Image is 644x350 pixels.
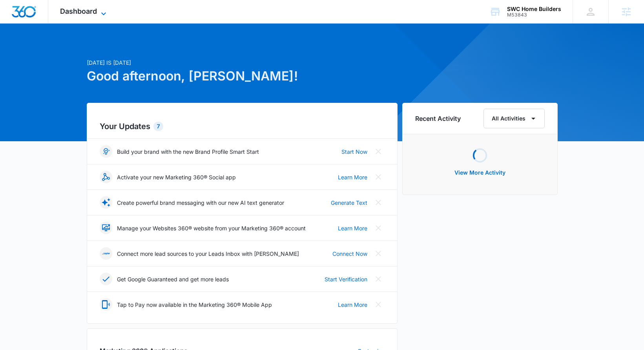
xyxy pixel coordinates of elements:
[100,120,385,132] h2: Your Updates
[338,173,367,181] a: Learn More
[117,301,272,309] p: Tap to Pay now available in the Marketing 360® Mobile App
[372,196,385,209] button: Close
[447,163,513,182] button: View More Activity
[372,222,385,234] button: Close
[483,109,545,128] button: All Activities
[332,250,367,258] a: Connect Now
[117,173,236,181] p: Activate your new Marketing 360® Social app
[507,12,561,18] div: account id
[372,247,385,260] button: Close
[341,148,367,156] a: Start Now
[372,145,385,158] button: Close
[415,114,461,123] h6: Recent Activity
[338,301,367,309] a: Learn More
[117,250,299,258] p: Connect more lead sources to your Leads Inbox with [PERSON_NAME]
[117,148,259,156] p: Build your brand with the new Brand Profile Smart Start
[372,171,385,183] button: Close
[87,67,398,86] h1: Good afternoon, [PERSON_NAME]!
[331,199,367,207] a: Generate Text
[117,224,306,232] p: Manage your Websites 360® website from your Marketing 360® account
[507,6,561,12] div: account name
[117,275,229,283] p: Get Google Guaranteed and get more leads
[372,298,385,311] button: Close
[325,275,367,283] a: Start Verification
[87,58,398,67] p: [DATE] is [DATE]
[117,199,284,207] p: Create powerful brand messaging with our new AI text generator
[153,122,163,131] div: 7
[338,224,367,232] a: Learn More
[60,7,97,15] span: Dashboard
[372,273,385,285] button: Close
